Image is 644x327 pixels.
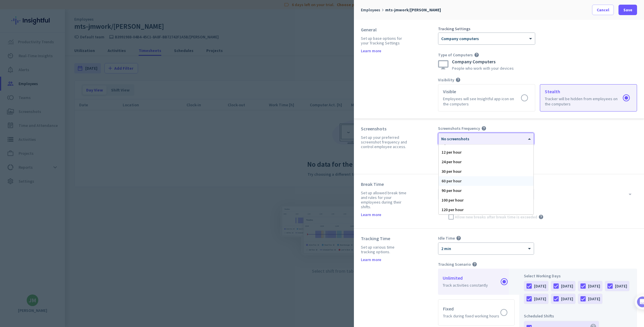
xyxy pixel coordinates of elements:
[361,236,409,241] div: Tracking Time
[452,66,514,70] div: People who work with your devices
[380,8,385,12] i: keyboard_arrow_right
[618,5,637,15] button: Save
[439,157,533,167] div: 24 per hour
[438,299,515,326] app-radio-card: Fixed
[361,191,409,209] div: Set up allowed break time and rules for your employees during their shifts.
[438,181,458,186] span: Break Time
[561,296,573,302] div: [DATE]
[361,126,409,132] div: Screenshots
[623,7,632,13] span: Save
[438,84,535,112] app-radio-card: Visible
[561,283,573,289] div: [DATE]
[361,36,409,45] div: Set up base options for your Tracking Settings
[597,7,609,13] span: Cancel
[438,60,448,69] img: monitor
[592,5,614,15] button: Cancel
[438,262,471,267] span: Tracking Scenario
[534,296,546,302] div: [DATE]
[439,145,533,214] div: Options List
[361,245,409,254] div: Set up various time tracking options.
[455,77,461,82] i: help
[481,126,486,131] i: help
[361,258,381,262] a: Learn more
[439,167,533,176] div: 30 per hour
[615,283,627,289] div: [DATE]
[456,236,461,241] i: help
[627,191,634,198] i: arrow_drop_down
[361,135,409,149] div: Set up your preferred screenshot frequency and control employee access.
[361,49,381,53] a: Learn more
[474,52,479,58] i: help
[540,84,637,112] app-radio-card: Stealth
[438,269,515,295] app-radio-card: Unlimited
[361,27,409,33] div: General
[438,188,534,200] input: Not available for stealth mode
[438,126,480,131] span: Screenshots Frequency
[438,52,473,58] span: Type of Computers
[439,195,533,205] div: 100 per hour
[534,283,546,289] div: [DATE]
[438,27,535,31] div: Tracking Settings
[588,283,600,289] div: [DATE]
[452,59,514,64] div: Company Computers
[385,7,441,12] span: mts-jmwork/[PERSON_NAME]
[439,148,533,157] div: 12 per hour
[538,214,544,220] i: help
[361,213,381,217] a: Learn more
[439,176,533,186] div: 60 per hour
[588,296,600,302] div: [DATE]
[439,205,533,215] div: 120 per hour
[524,273,632,279] div: Select Working Days
[438,77,454,82] span: Visibility
[361,7,380,12] span: Employees
[472,262,477,267] i: help
[361,181,409,187] div: Break Time
[524,313,632,319] div: Scheduled Shifts
[438,236,455,241] span: Idle Time
[439,186,533,195] div: 90 per hour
